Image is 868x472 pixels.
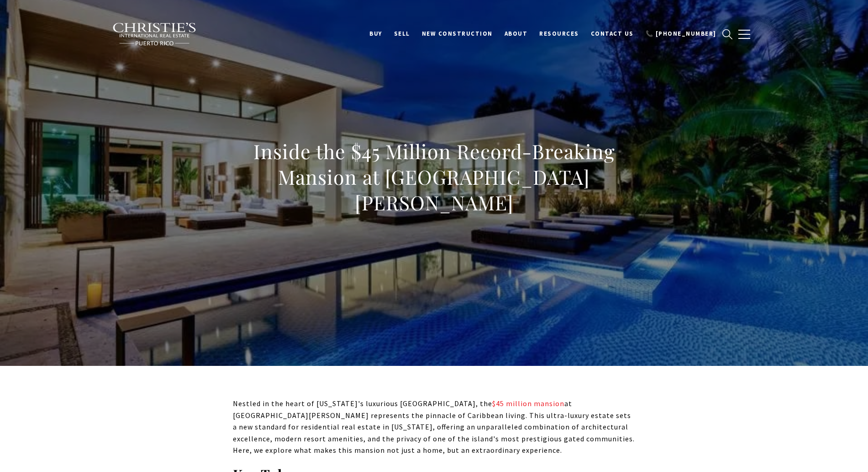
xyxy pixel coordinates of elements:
[591,30,634,38] span: Contact Us
[416,25,499,43] a: New Construction
[233,139,636,215] h1: Inside the $45 Million Record-Breaking Mansion at [GEOGRAPHIC_DATA][PERSON_NAME]
[388,25,416,43] a: SELL
[499,25,534,43] a: About
[492,399,564,408] a: $45 million mansion
[646,30,716,38] span: 📞 [PHONE_NUMBER]
[233,398,636,456] p: Nestled in the heart of [US_STATE]'s luxurious [GEOGRAPHIC_DATA], the at [GEOGRAPHIC_DATA][PERSON...
[363,25,388,43] a: BUY
[422,30,493,38] span: New Construction
[112,22,197,46] img: Christie's International Real Estate black text logo
[640,25,722,43] a: 📞 [PHONE_NUMBER]
[533,25,585,43] a: Resources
